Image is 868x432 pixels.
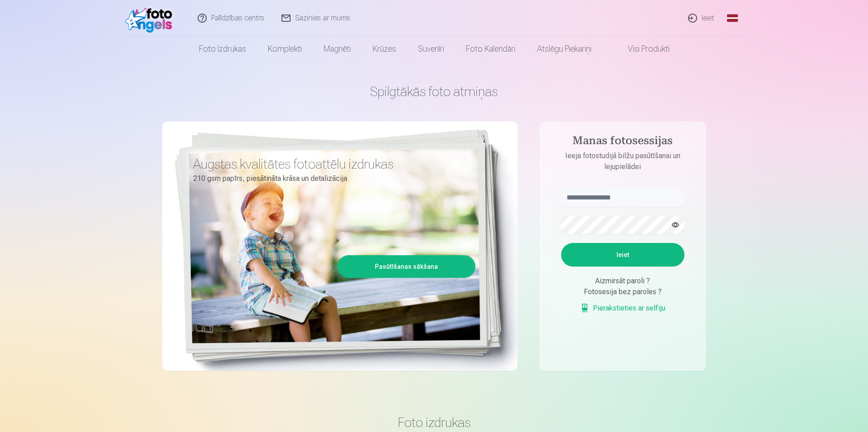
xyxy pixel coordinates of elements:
[561,276,684,286] div: Aizmirsāt paroli ?
[125,4,177,33] img: /fa1
[580,303,665,314] a: Pierakstieties ar selfiju
[552,134,693,150] h4: Manas fotosessijas
[561,286,684,297] div: Fotosesija bez paroles ?
[257,36,313,62] a: Komplekti
[561,243,684,267] button: Ieiet
[455,36,526,62] a: Foto kalendāri
[193,172,469,185] p: 210 gsm papīrs, piesātināta krāsa un detalizācija
[313,36,362,62] a: Magnēti
[193,156,469,172] h3: Augstas kvalitātes fotoattēlu izdrukas
[407,36,455,62] a: Suvenīri
[188,36,257,62] a: Foto izdrukas
[170,414,699,431] h3: Foto izdrukas
[552,150,693,172] p: Ieeja fotostudijā bilžu pasūtīšanai un lejupielādei
[339,257,474,277] a: Pasūtīšanas sākšana
[526,36,602,62] a: Atslēgu piekariņi
[362,36,407,62] a: Krūzes
[162,83,706,100] h1: Spilgtākās foto atmiņas
[602,36,680,62] a: Visi produkti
